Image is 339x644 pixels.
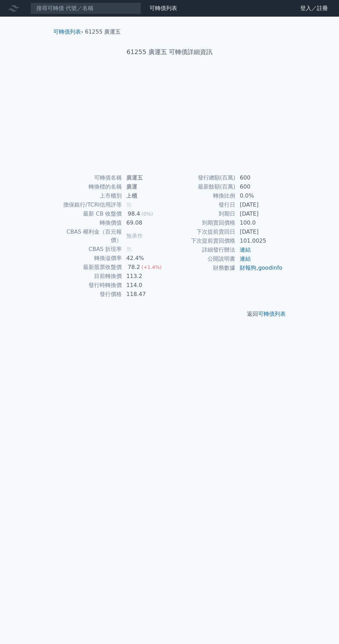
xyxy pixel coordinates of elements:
[122,254,169,263] td: 42.4%
[56,290,122,299] td: 發行價格
[169,191,236,200] td: 轉換比例
[169,245,236,254] td: 詳細發行辦法
[169,227,236,236] td: 下次提前賣回日
[56,200,122,209] td: 擔保銀行/TCRI信用評等
[126,246,132,252] span: 無
[122,182,169,191] td: 廣運
[56,281,122,290] td: 發行時轉換價
[169,200,236,209] td: 發行日
[236,182,283,191] td: 600
[169,254,236,263] td: 公開說明書
[122,281,169,290] td: 114.0
[48,47,291,57] h1: 61255 廣運五 可轉債詳細資訊
[169,263,236,272] td: 財務數據
[169,182,236,191] td: 最新餘額(百萬)
[236,236,283,245] td: 101.0025
[169,173,236,182] td: 發行總額(百萬)
[126,263,141,271] div: 78.2
[240,255,251,262] a: 連結
[258,264,282,271] a: goodinfo
[56,182,122,191] td: 轉換標的名稱
[141,211,153,217] span: (0%)
[56,254,122,263] td: 轉換溢價率
[236,191,283,200] td: 0.0%
[236,173,283,182] td: 600
[122,218,169,227] td: 69.08
[169,209,236,218] td: 到期日
[169,218,236,227] td: 到期賣回價格
[236,200,283,209] td: [DATE]
[169,236,236,245] td: 下次提前賣回價格
[236,218,283,227] td: 100.0
[240,264,256,271] a: 財報狗
[141,264,162,270] span: (+1.4%)
[85,28,121,36] li: 61255 廣運五
[126,233,143,239] span: 無承作
[56,218,122,227] td: 轉換價值
[295,3,333,14] a: 登入／註冊
[122,191,169,200] td: 上櫃
[30,2,141,14] input: 搜尋可轉債 代號／名稱
[56,227,122,245] td: CBAS 權利金（百元報價）
[126,201,132,208] span: 無
[56,272,122,281] td: 目前轉換價
[56,209,122,218] td: 最新 CB 收盤價
[48,310,291,318] p: 返回
[56,263,122,272] td: 最新股票收盤價
[122,272,169,281] td: 113.2
[122,290,169,299] td: 118.47
[149,5,177,11] a: 可轉債列表
[126,210,141,218] div: 98.4
[56,245,122,254] td: CBAS 折現率
[236,227,283,236] td: [DATE]
[258,311,286,317] a: 可轉債列表
[240,246,251,253] a: 連結
[56,173,122,182] td: 可轉債名稱
[53,28,83,36] li: ›
[122,173,169,182] td: 廣運五
[236,263,283,272] td: ,
[56,191,122,200] td: 上市櫃別
[236,209,283,218] td: [DATE]
[53,28,81,35] a: 可轉債列表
